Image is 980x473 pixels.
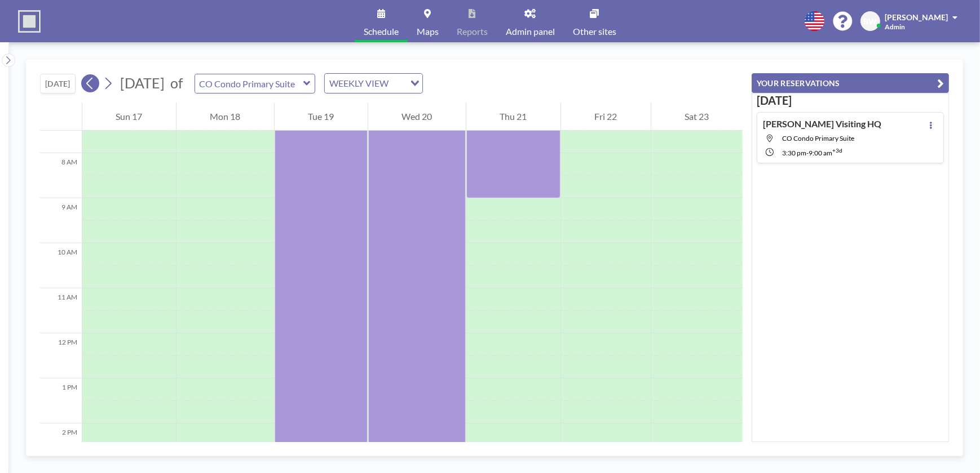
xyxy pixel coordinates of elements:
[275,102,368,131] div: Tue 19
[40,74,76,93] button: [DATE]
[885,12,948,22] span: [PERSON_NAME]
[864,16,877,26] span: BW
[364,27,399,36] span: Schedule
[82,102,176,131] div: Sun 17
[40,198,82,243] div: 9 AM
[40,288,82,333] div: 11 AM
[757,93,944,108] h3: [DATE]
[40,333,82,378] div: 12 PM
[763,118,881,130] h4: [PERSON_NAME] Visiting HQ
[40,423,82,468] div: 2 PM
[170,74,183,92] span: of
[806,149,809,157] span: -
[885,23,905,31] span: Admin
[195,74,303,93] input: CO Condo Primary Suite
[40,153,82,198] div: 8 AM
[176,102,274,131] div: Mon 18
[782,149,806,157] span: 3:30 PM
[651,102,743,131] div: Sat 23
[809,149,832,157] span: 9:00 AM
[417,27,439,36] span: Maps
[561,102,651,131] div: Fri 22
[392,76,404,91] input: Search for option
[325,74,422,93] div: Search for option
[506,27,555,36] span: Admin panel
[752,73,949,93] button: YOUR RESERVATIONS
[327,76,391,91] span: WEEKLY VIEW
[40,378,82,423] div: 1 PM
[573,27,616,36] span: Other sites
[832,147,842,154] sup: +3d
[457,27,488,36] span: Reports
[40,243,82,288] div: 10 AM
[120,74,165,91] span: [DATE]
[368,102,466,131] div: Wed 20
[782,134,854,142] span: CO Condo Primary Suite
[466,102,560,131] div: Thu 21
[40,108,82,153] div: 7 AM
[18,10,41,33] img: organization-logo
